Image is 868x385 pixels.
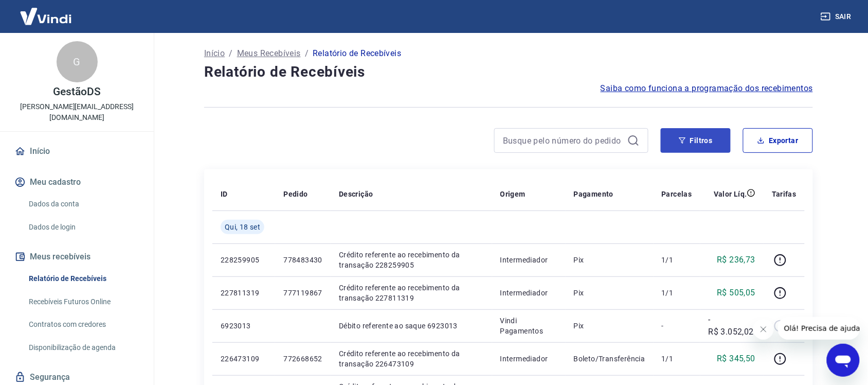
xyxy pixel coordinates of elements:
[662,288,692,298] p: 1/1
[225,222,260,232] span: Qui, 18 set
[339,189,373,199] p: Descrição
[500,288,557,298] p: Intermediador
[25,337,141,358] a: Disponibilização de agenda
[12,1,79,32] img: Vindi
[661,128,731,153] button: Filtros
[574,288,645,298] p: Pix
[753,319,774,340] iframe: Fechar mensagem
[221,321,267,331] p: 6923013
[12,246,141,268] button: Meus recebíveis
[574,321,645,331] p: Pix
[743,128,813,153] button: Exportar
[574,255,645,265] p: Pix
[25,217,141,238] a: Dados de login
[221,288,267,298] p: 227811319
[574,189,614,199] p: Pagamento
[339,283,484,303] p: Crédito referente ao recebimento da transação 227811319
[57,41,98,82] div: G
[662,354,692,364] p: 1/1
[283,354,322,364] p: 772668652
[717,254,756,266] p: R$ 236,73
[714,189,747,199] p: Valor Líq.
[25,314,141,335] a: Contratos com credores
[6,7,86,15] span: Olá! Precisa de ajuda?
[204,47,225,60] a: Início
[283,288,322,298] p: 777119867
[500,354,557,364] p: Intermediador
[717,287,756,299] p: R$ 505,05
[12,171,141,194] button: Meu cadastro
[827,344,860,377] iframe: Botão para abrir a janela de mensagens
[283,255,322,265] p: 778483430
[221,255,267,265] p: 228259905
[8,101,146,123] p: [PERSON_NAME][EMAIL_ADDRESS][DOMAIN_NAME]
[283,189,308,199] p: Pedido
[305,47,309,60] p: /
[662,321,692,331] p: -
[204,62,813,82] h4: Relatório de Recebíveis
[313,47,401,60] p: Relatório de Recebíveis
[237,47,301,60] a: Meus Recebíveis
[778,317,860,340] iframe: Mensagem da empresa
[717,353,756,365] p: R$ 345,50
[229,47,232,60] p: /
[500,189,526,199] p: Origem
[662,255,692,265] p: 1/1
[772,189,797,199] p: Tarifas
[25,268,141,289] a: Relatório de Recebíveis
[339,348,484,369] p: Crédito referente ao recebimento da transação 226473109
[25,291,141,312] a: Recebíveis Futuros Online
[500,255,557,265] p: Intermediador
[819,7,856,26] button: Sair
[339,321,484,331] p: Débito referente ao saque 6923013
[53,86,101,97] p: GestãoDS
[601,82,813,95] a: Saiba como funciona a programação dos recebimentos
[662,189,692,199] p: Parcelas
[339,250,484,270] p: Crédito referente ao recebimento da transação 228259905
[221,189,228,199] p: ID
[12,140,141,163] a: Início
[25,194,141,215] a: Dados da conta
[503,133,623,148] input: Busque pelo número do pedido
[221,354,267,364] p: 226473109
[709,313,755,338] p: -R$ 3.052,02
[500,316,557,336] p: Vindi Pagamentos
[574,354,645,364] p: Boleto/Transferência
